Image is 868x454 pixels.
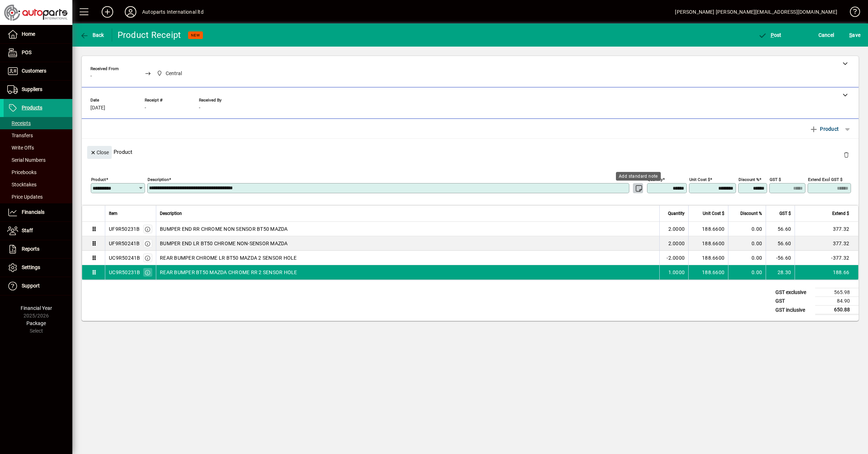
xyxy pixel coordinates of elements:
[795,265,858,280] td: 188.66
[795,236,858,251] td: 377.32
[155,69,185,78] span: Central
[199,105,200,111] span: -
[817,29,836,42] button: Cancel
[770,177,781,182] mat-label: GST $
[82,139,859,165] div: Product
[766,236,795,251] td: 56.60
[90,73,92,79] span: -
[4,129,72,142] a: Transfers
[795,251,858,265] td: -377.32
[4,166,72,178] a: Pricebooks
[22,31,35,37] span: Home
[96,5,119,18] button: Add
[849,32,852,38] span: S
[4,44,72,62] a: POS
[4,191,72,203] a: Price Updates
[142,6,204,18] div: Autoparts International ltd
[766,265,795,280] td: 28.30
[156,222,659,236] td: BUMPER END RR CHROME NON SENSOR BT50 MAZDA
[766,222,795,236] td: 56.60
[145,105,146,111] span: -
[4,81,72,99] a: Suppliers
[7,182,37,187] span: Stocktakes
[766,251,795,265] td: -56.60
[118,29,181,41] div: Product Receipt
[818,29,834,41] span: Cancel
[156,251,659,265] td: REAR BUMPER CHROME LR BT50 MAZDA 2 SENSOR HOLE
[26,320,46,326] span: Package
[815,288,859,297] td: 565.98
[166,70,182,77] span: Central
[740,209,762,217] span: Discount %
[844,1,859,25] a: Knowledge Base
[22,209,44,215] span: Financials
[702,254,724,261] span: 188.6600
[4,142,72,154] a: Write Offs
[4,62,72,80] a: Customers
[22,246,39,252] span: Reports
[7,169,37,175] span: Pricebooks
[703,209,724,217] span: Unit Cost $
[849,29,860,41] span: ave
[22,105,42,111] span: Products
[702,269,724,276] span: 188.6600
[689,177,710,182] mat-label: Unit Cost $
[4,240,72,258] a: Reports
[7,133,33,138] span: Transfers
[702,240,724,247] span: 188.6600
[659,236,688,251] td: 2.0000
[85,149,114,155] app-page-header-button: Close
[109,254,140,261] div: UC9R50241B
[22,228,33,233] span: Staff
[22,264,40,270] span: Settings
[160,209,182,217] span: Description
[21,305,52,311] span: Financial Year
[4,25,72,43] a: Home
[675,6,837,18] div: [PERSON_NAME] [PERSON_NAME][EMAIL_ADDRESS][DOMAIN_NAME]
[838,146,855,163] button: Delete
[771,32,774,38] span: P
[4,117,72,129] a: Receipts
[728,236,766,251] td: 0.00
[4,277,72,295] a: Support
[659,251,688,265] td: -2.0000
[772,306,815,315] td: GST inclusive
[728,251,766,265] td: 0.00
[728,222,766,236] td: 0.00
[7,120,31,126] span: Receipts
[4,222,72,240] a: Staff
[847,29,862,42] button: Save
[109,225,140,233] div: UF9R50231B
[148,177,169,182] mat-label: Description
[78,29,106,42] button: Back
[668,209,685,217] span: Quantity
[4,259,72,277] a: Settings
[7,145,34,151] span: Write Offs
[659,265,688,280] td: 1.0000
[728,265,766,280] td: 0.00
[109,209,118,217] span: Item
[809,123,839,135] span: Product
[72,29,112,42] app-page-header-button: Back
[22,283,40,289] span: Support
[22,86,42,92] span: Suppliers
[772,297,815,306] td: GST
[156,236,659,251] td: BUMPER END LR BT50 CHROME NON-SENSOR MAZDA
[808,177,842,182] mat-label: Extend excl GST $
[109,269,140,276] div: UC9R50231B
[7,157,46,163] span: Serial Numbers
[758,32,782,38] span: ost
[838,151,855,158] app-page-header-button: Delete
[832,209,849,217] span: Extend $
[815,306,859,315] td: 650.88
[90,105,105,111] span: [DATE]
[156,265,659,280] td: REAR BUMPER BT50 MAZDA CHROME RR 2 SENSOR HOLE
[22,68,46,74] span: Customers
[91,177,106,182] mat-label: Product
[739,177,759,182] mat-label: Discount %
[702,225,724,233] span: 188.6600
[795,222,858,236] td: 377.32
[616,172,661,181] div: Add standard note
[7,194,43,200] span: Price Updates
[815,297,859,306] td: 84.90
